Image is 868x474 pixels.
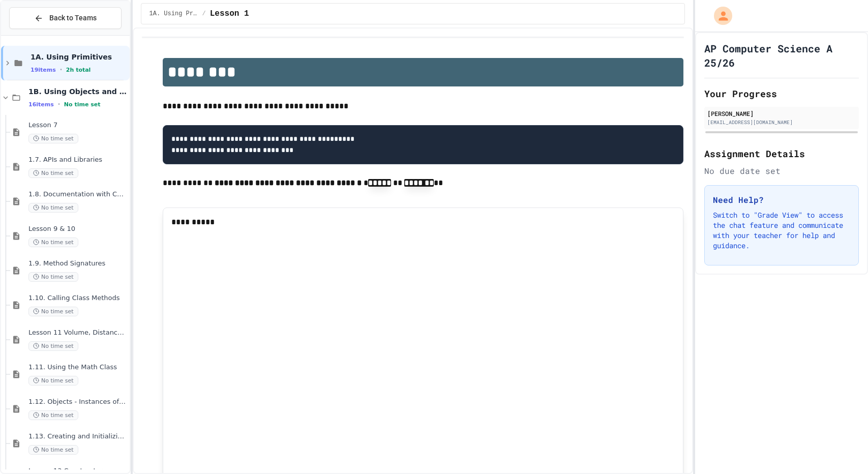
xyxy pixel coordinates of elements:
span: No time set [28,410,78,420]
h2: Your Progress [704,86,859,101]
span: No time set [28,341,78,351]
span: 1.13. Creating and Initializing Objects: Constructors [28,432,128,441]
span: / [202,10,206,18]
button: Back to Teams [9,7,122,29]
span: No time set [28,203,78,213]
span: No time set [64,101,101,108]
span: Lesson 1 [210,8,249,20]
span: 1.7. APIs and Libraries [28,156,128,164]
div: My Account [703,4,735,27]
iframe: chat widget [784,389,858,432]
div: No due date set [704,165,859,177]
span: Back to Teams [49,13,97,23]
span: 1.10. Calling Class Methods [28,294,128,303]
span: 1A. Using Primitives [31,52,128,62]
h3: Need Help? [713,194,850,206]
div: [PERSON_NAME] [707,109,856,118]
span: No time set [28,307,78,316]
span: 1B. Using Objects and Methods [28,87,128,96]
span: 1.12. Objects - Instances of Classes [28,398,128,406]
span: • [60,66,62,74]
span: Lesson 11 Volume, Distance, & Quadratic Formula [28,329,128,337]
span: Lesson 9 & 10 [28,225,128,233]
span: No time set [28,445,78,455]
span: 16 items [28,101,54,108]
span: Lesson 7 [28,121,128,130]
span: 1A. Using Primitives [149,10,198,18]
span: No time set [28,134,78,143]
span: No time set [28,272,78,282]
span: No time set [28,376,78,386]
span: No time set [28,238,78,247]
p: Switch to "Grade View" to access the chat feature and communicate with your teacher for help and ... [713,210,850,251]
span: 2h total [66,67,91,73]
span: 1.11. Using the Math Class [28,363,128,372]
span: • [58,100,60,108]
h1: AP Computer Science A 25/26 [704,41,859,70]
span: 1.9. Method Signatures [28,259,128,268]
div: [EMAIL_ADDRESS][DOMAIN_NAME] [707,118,856,126]
span: 1.8. Documentation with Comments and Preconditions [28,190,128,199]
span: No time set [28,168,78,178]
iframe: chat widget [825,433,858,464]
span: 19 items [31,67,56,73]
h2: Assignment Details [704,146,859,161]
